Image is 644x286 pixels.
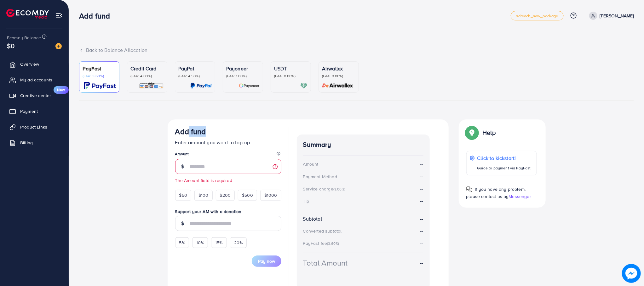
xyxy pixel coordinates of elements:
span: Pay now [258,258,275,264]
p: (Fee: 4.50%) [178,74,212,79]
div: Back to Balance Allocation [79,47,634,54]
span: Ecomdy Balance [7,35,41,41]
h3: Add fund [79,11,115,20]
p: Guide to payment via PayFast [477,164,531,172]
p: Help [483,129,496,136]
div: Payment Method [303,173,337,180]
a: Payment [5,105,64,118]
p: Click to kickstart! [477,154,531,162]
small: (3.00%) [333,187,345,192]
strong: -- [420,259,423,267]
div: Tip [303,198,309,204]
p: (Fee: 1.00%) [226,74,260,79]
p: (Fee: 3.60%) [83,74,116,79]
div: Amount [303,161,319,167]
strong: -- [420,240,423,247]
strong: -- [420,215,423,223]
a: Creative centerNew [5,89,64,102]
span: 5% [179,239,185,246]
span: Payment [20,108,38,114]
span: If you have any problem, please contact us by [466,186,526,200]
strong: -- [420,197,423,204]
img: card [239,82,260,89]
span: Messenger [509,193,531,200]
img: menu [55,12,63,19]
span: My ad accounts [20,77,52,83]
label: Support your AM with a donation [175,208,281,215]
img: Popup guide [466,186,473,193]
span: $1000 [264,192,277,198]
span: Creative center [20,92,51,99]
span: Billing [20,140,33,146]
p: Airwallex [322,65,355,72]
button: Pay now [252,256,281,267]
img: image [55,43,62,49]
img: logo [6,9,49,19]
img: image [622,264,641,283]
img: card [300,82,308,89]
span: $200 [220,192,231,198]
a: [PERSON_NAME] [587,12,634,20]
h4: Summary [303,141,423,149]
p: PayFast [83,65,116,72]
h3: Add fund [175,127,206,136]
a: adreach_new_package [511,11,564,20]
strong: -- [420,185,423,192]
div: Service charge [303,186,347,192]
small: The Amount field is required [175,177,281,184]
a: Product Links [5,121,64,133]
div: Total Amount [303,257,348,268]
div: PayFast fee [303,240,341,246]
img: card [190,82,212,89]
strong: -- [420,161,423,168]
span: 10% [196,239,204,246]
p: PayPal [178,65,212,72]
a: My ad accounts [5,74,64,86]
strong: -- [420,228,423,235]
a: Overview [5,58,64,70]
p: [PERSON_NAME] [600,12,634,19]
p: (Fee: 0.00%) [322,74,355,79]
img: card [84,82,116,89]
div: Subtotal [303,215,322,223]
p: (Fee: 4.00%) [130,74,164,79]
small: (3.60%) [327,241,339,246]
p: Credit Card [130,65,164,72]
span: New [54,86,69,94]
span: 20% [234,239,243,246]
p: Enter amount you want to top-up [175,139,281,146]
span: adreach_new_package [516,14,558,18]
span: $500 [242,192,253,198]
span: $100 [198,192,209,198]
span: 15% [215,239,222,246]
img: card [139,82,164,89]
legend: Amount [175,151,281,159]
p: (Fee: 0.00%) [274,74,308,79]
img: Popup guide [466,127,478,138]
p: USDT [274,65,308,72]
span: $0 [7,41,14,50]
span: Overview [20,61,39,67]
strong: -- [420,173,423,180]
span: Product Links [20,124,47,130]
img: card [320,82,355,89]
p: Payoneer [226,65,260,72]
span: $50 [179,192,187,198]
a: Billing [5,136,64,149]
div: Converted subtotal [303,228,342,234]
